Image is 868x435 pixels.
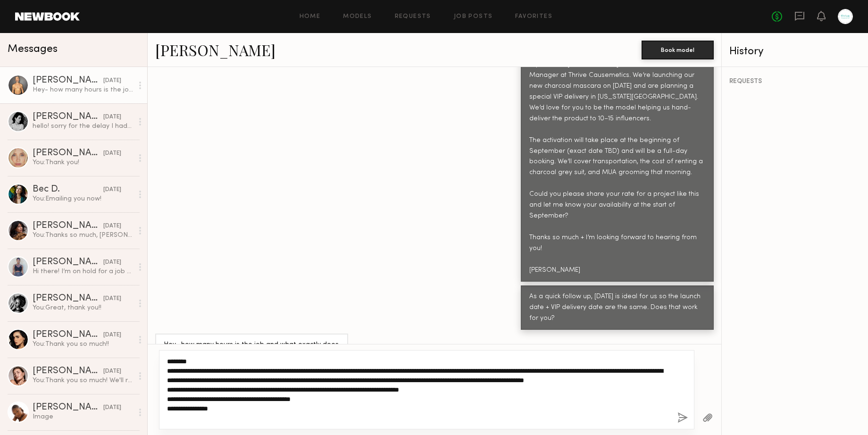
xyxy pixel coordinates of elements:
[33,158,133,167] div: You: Thank you!
[33,112,103,122] div: [PERSON_NAME]
[103,403,121,412] div: [DATE]
[33,403,103,412] div: [PERSON_NAME]
[33,76,103,85] div: [PERSON_NAME]
[33,367,103,376] div: [PERSON_NAME]
[33,149,103,158] div: [PERSON_NAME]
[529,292,705,324] div: As a quick follow up, [DATE] is ideal for us so the launch date + VIP delivery date are the same....
[33,221,103,231] div: [PERSON_NAME]
[33,340,133,349] div: You: Thank you so much!!
[155,40,275,60] a: [PERSON_NAME]
[33,376,133,385] div: You: Thank you so much! We'll review and be back shortly!
[343,14,372,20] a: Models
[164,340,340,372] div: Hey- how many hours is the job and what exactly does it entail? My day rate is typically around [...
[395,14,431,20] a: Requests
[642,41,714,59] button: Book model
[103,185,121,194] div: [DATE]
[729,46,861,57] div: History
[33,194,133,203] div: You: Emailing you now!
[103,76,121,85] div: [DATE]
[300,14,321,20] a: Home
[103,149,121,158] div: [DATE]
[454,14,493,20] a: Job Posts
[103,113,121,122] div: [DATE]
[33,294,103,303] div: [PERSON_NAME]
[103,294,121,303] div: [DATE]
[33,412,133,421] div: Image
[8,44,58,55] span: Messages
[729,78,861,85] div: REQUESTS
[33,267,133,276] div: Hi there! I’m on hold for a job for the 13th I believe I will know if I’m working that by [DATE],...
[33,330,103,340] div: [PERSON_NAME]
[103,222,121,231] div: [DATE]
[33,303,133,312] div: You: Great, thank you!!
[33,185,103,194] div: Bec D.
[529,38,705,276] div: Hi [PERSON_NAME], My name is [PERSON_NAME], and I’m the Influencer + PR Manager at Thrive Causeme...
[515,14,552,20] a: Favorites
[642,45,714,53] a: Book model
[103,258,121,267] div: [DATE]
[33,231,133,240] div: You: Thanks so much, [PERSON_NAME]!
[33,258,103,267] div: [PERSON_NAME]
[33,85,133,94] div: Hey- how many hours is the job and what exactly does it entail? My day rate is typically around [...
[33,122,133,131] div: hello! sorry for the delay I had an issue with my account. here you go: [URL][DOMAIN_NAME] please...
[103,367,121,376] div: [DATE]
[103,331,121,340] div: [DATE]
